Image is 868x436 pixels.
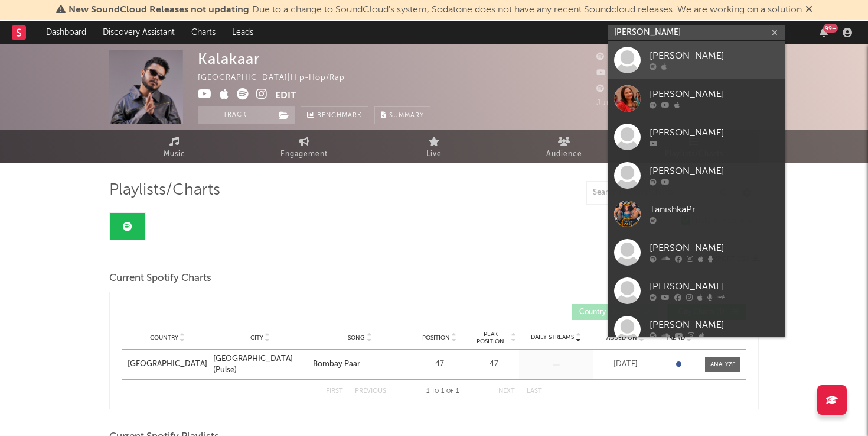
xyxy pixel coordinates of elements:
button: Next [498,388,515,395]
div: [PERSON_NAME] [650,49,779,63]
span: Audience [546,147,582,162]
button: Edit [275,88,296,103]
span: Daily Streams [531,333,574,342]
a: Benchmark [301,106,368,124]
span: 639 [596,53,625,61]
div: 47 [472,359,516,370]
a: Charts [183,21,224,44]
span: Position [422,334,450,341]
a: Engagement [239,130,369,163]
a: [PERSON_NAME] [608,79,785,118]
div: [GEOGRAPHIC_DATA] | Hip-Hop/Rap [198,71,358,85]
span: Country [150,334,178,341]
a: [PERSON_NAME] [608,156,785,195]
a: Bombay Paar [313,359,407,370]
a: Dashboard [38,21,94,44]
span: to [432,389,439,394]
a: Music [109,130,239,163]
a: [PERSON_NAME] [608,41,785,79]
a: [PERSON_NAME] [608,118,785,156]
span: : Due to a change to SoundCloud's system, Sodatone does not have any recent Soundcloud releases. ... [68,5,802,15]
div: [DATE] [596,359,655,370]
span: of [446,389,453,394]
a: [PERSON_NAME] [608,272,785,310]
div: 47 [413,359,466,370]
a: [PERSON_NAME] [608,233,785,272]
button: Last [527,388,542,395]
span: 121,759 Monthly Listeners [596,85,712,93]
div: Kalakaar [198,50,260,67]
input: Search Playlists/Charts [586,181,734,205]
div: 1 1 1 [410,385,475,399]
a: [GEOGRAPHIC_DATA] (Pulse) [213,353,307,376]
span: Current Spotify Charts [109,272,211,286]
span: Song [348,334,365,341]
span: Country Charts ( 0 ) [579,309,640,316]
a: Discovery Assistant [94,21,183,44]
a: Audience [499,130,629,163]
div: [PERSON_NAME] [650,318,779,332]
a: Leads [224,21,262,44]
span: Engagement [280,147,328,162]
a: [PERSON_NAME] [608,310,785,348]
button: First [326,388,343,395]
span: Trend [665,334,685,341]
span: Jump Score: 60.5 [596,99,666,107]
input: Search for artists [608,25,785,40]
button: Track [198,106,272,124]
span: 730 [596,69,625,77]
span: Benchmark [317,109,362,123]
a: [GEOGRAPHIC_DATA] [128,359,207,370]
div: 99 + [823,24,838,33]
div: TanishkaPr [650,203,779,217]
a: TanishkaPr [608,195,785,233]
button: 99+ [820,28,828,37]
div: Bombay Paar [313,359,360,370]
span: Peak Position [472,331,509,345]
span: Live [426,147,442,162]
span: Dismiss [805,5,812,15]
span: Added On [606,334,637,341]
div: [PERSON_NAME] [650,280,779,294]
button: Country Charts(0) [572,304,658,320]
span: Playlists/Charts [109,183,220,198]
span: City [250,334,263,341]
div: [PERSON_NAME] [650,126,779,140]
div: [PERSON_NAME] [650,164,779,179]
span: Summary [389,112,424,119]
span: Music [164,147,185,162]
button: Summary [374,106,430,124]
a: Live [369,130,499,163]
div: [PERSON_NAME] [650,241,779,256]
div: [PERSON_NAME] [650,88,779,102]
button: Previous [355,388,386,395]
span: New SoundCloud Releases not updating [68,5,249,15]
